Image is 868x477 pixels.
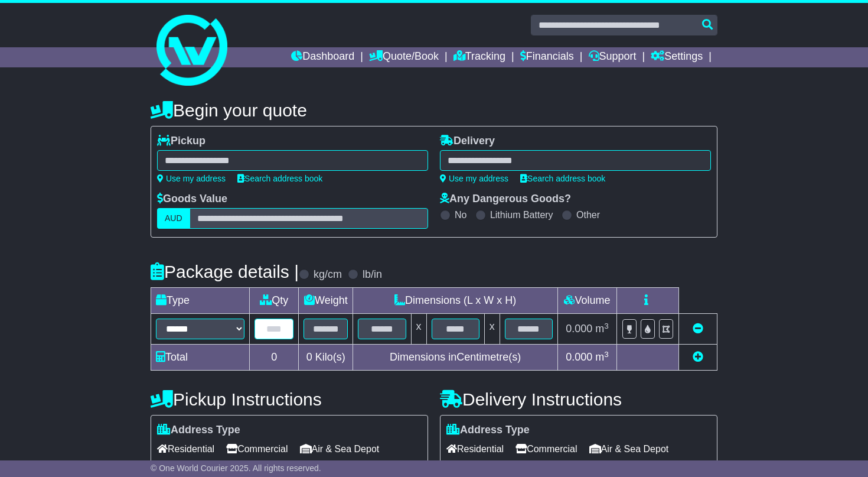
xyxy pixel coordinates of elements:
[440,193,571,206] label: Any Dangerous Goods?
[411,314,426,345] td: x
[520,47,574,67] a: Financials
[453,47,505,67] a: Tracking
[363,268,382,281] label: lb/in
[151,390,428,409] h4: Pickup Instructions
[566,351,592,363] span: 0.000
[446,440,504,458] span: Residential
[157,424,240,437] label: Address Type
[306,351,312,363] span: 0
[604,350,609,359] sup: 3
[557,288,616,314] td: Volume
[157,174,226,183] a: Use my address
[151,345,250,371] td: Total
[237,174,322,183] a: Search address book
[693,323,703,335] a: Remove this item
[314,268,342,281] label: kg/cm
[589,440,669,458] span: Air & Sea Depot
[604,322,609,330] sup: 3
[595,351,609,363] span: m
[455,209,466,220] label: No
[520,174,605,183] a: Search address book
[595,323,609,335] span: m
[440,174,508,183] a: Use my address
[651,47,703,67] a: Settings
[693,351,703,363] a: Add new item
[353,345,558,371] td: Dimensions in Centimetre(s)
[151,100,717,120] h4: Begin your quote
[353,288,558,314] td: Dimensions (L x W x H)
[291,47,354,67] a: Dashboard
[566,323,592,335] span: 0.000
[515,440,577,458] span: Commercial
[490,209,553,220] label: Lithium Battery
[369,47,439,67] a: Quote/Book
[157,208,190,229] label: AUD
[446,424,530,437] label: Address Type
[151,463,321,473] span: © One World Courier 2025. All rights reserved.
[151,262,299,281] h4: Package details |
[589,47,637,67] a: Support
[250,288,299,314] td: Qty
[440,390,717,409] h4: Delivery Instructions
[157,193,227,206] label: Goods Value
[226,440,288,458] span: Commercial
[440,135,495,148] label: Delivery
[484,314,500,345] td: x
[576,209,600,220] label: Other
[151,288,250,314] td: Type
[157,440,214,458] span: Residential
[299,288,353,314] td: Weight
[299,345,353,371] td: Kilo(s)
[157,135,205,148] label: Pickup
[300,440,380,458] span: Air & Sea Depot
[250,345,299,371] td: 0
